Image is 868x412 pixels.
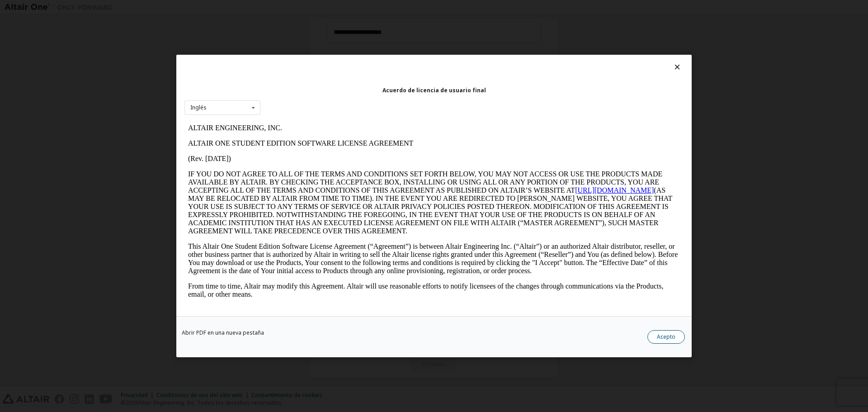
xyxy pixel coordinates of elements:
[4,4,495,12] p: ALTAIR ENGINEERING, INC.
[4,122,495,155] p: This Altair One Student Edition Software License Agreement (“Agreement”) is between Altair Engine...
[182,329,264,336] font: Abrir PDF en una nueva pestaña
[4,50,495,115] p: IF YOU DO NOT AGREE TO ALL OF THE TERMS AND CONDITIONS SET FORTH BELOW, YOU MAY NOT ACCESS OR USE...
[4,34,495,43] p: (Rev. [DATE])
[182,330,264,336] a: Abrir PDF en una nueva pestaña
[391,66,469,74] a: [URL][DOMAIN_NAME]
[190,104,207,111] font: Inglés
[647,330,685,344] button: Acepto
[4,162,495,178] p: From time to time, Altair may modify this Agreement. Altair will use reasonable efforts to notify...
[4,19,495,27] p: ALTAIR ONE STUDENT EDITION SOFTWARE LICENSE AGREEMENT
[657,333,675,341] font: Acepto
[382,86,486,94] font: Acuerdo de licencia de usuario final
